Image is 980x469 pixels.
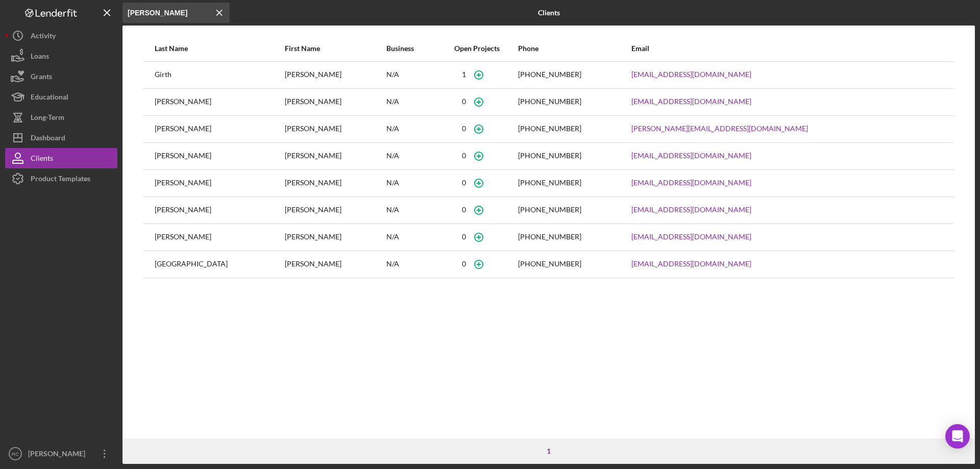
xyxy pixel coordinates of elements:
div: [PERSON_NAME] [26,443,92,466]
button: Clients [5,148,117,168]
div: Phone [518,44,630,53]
a: [EMAIL_ADDRESS][DOMAIN_NAME] [631,179,751,187]
div: [PHONE_NUMBER] [518,97,581,106]
div: [PHONE_NUMBER] [518,125,581,133]
div: Girth [155,62,284,88]
div: Business [386,44,435,53]
div: [PERSON_NAME] [155,225,284,250]
a: [EMAIL_ADDRESS][DOMAIN_NAME] [631,233,751,241]
div: 0 [462,125,466,133]
a: [EMAIL_ADDRESS][DOMAIN_NAME] [631,70,751,79]
div: [PERSON_NAME] [285,116,385,142]
div: 0 [462,206,466,214]
div: 1 [462,70,466,79]
div: Grants [31,66,52,89]
div: [PERSON_NAME] [155,116,284,142]
div: Clients [31,148,53,171]
div: [PERSON_NAME] [285,198,385,223]
div: 0 [462,233,466,241]
div: Open Projects [436,44,517,53]
div: [PERSON_NAME] [285,252,385,277]
button: Educational [5,87,117,107]
div: Educational [31,87,68,110]
a: [EMAIL_ADDRESS][DOMAIN_NAME] [631,206,751,214]
text: RC [12,451,19,457]
a: [EMAIL_ADDRESS][DOMAIN_NAME] [631,260,751,268]
div: 0 [462,152,466,160]
div: First Name [285,44,385,53]
div: Dashboard [31,128,65,151]
div: N/A [386,198,435,223]
div: [PERSON_NAME] [285,62,385,88]
div: 1 [542,447,556,455]
div: Product Templates [31,168,90,191]
a: [PERSON_NAME][EMAIL_ADDRESS][DOMAIN_NAME] [631,125,808,133]
div: [PHONE_NUMBER] [518,70,581,79]
div: [PERSON_NAME] [155,89,284,115]
button: Grants [5,66,117,87]
div: N/A [386,62,435,88]
a: [EMAIL_ADDRESS][DOMAIN_NAME] [631,152,751,160]
div: 0 [462,260,466,268]
button: Activity [5,26,117,46]
div: Open Intercom Messenger [945,424,970,449]
div: 0 [462,179,466,187]
div: N/A [386,89,435,115]
div: 0 [462,97,466,106]
div: [GEOGRAPHIC_DATA] [155,252,284,277]
div: Last Name [155,44,284,53]
div: Long-Term [31,107,64,130]
div: N/A [386,170,435,196]
input: Search [122,3,230,23]
div: [PHONE_NUMBER] [518,260,581,268]
div: [PHONE_NUMBER] [518,233,581,241]
div: N/A [386,116,435,142]
button: RC[PERSON_NAME] [5,443,117,464]
div: N/A [386,252,435,277]
div: [PERSON_NAME] [285,225,385,250]
div: [PHONE_NUMBER] [518,206,581,214]
div: N/A [386,143,435,169]
button: Long-Term [5,107,117,128]
div: Loans [31,46,49,69]
div: [PERSON_NAME] [155,170,284,196]
button: Dashboard [5,128,117,148]
button: Loans [5,46,117,66]
div: [PERSON_NAME] [155,198,284,223]
div: Email [631,44,943,53]
div: [PERSON_NAME] [285,170,385,196]
button: Product Templates [5,168,117,189]
div: [PERSON_NAME] [285,143,385,169]
div: [PHONE_NUMBER] [518,152,581,160]
div: Activity [31,26,56,48]
div: N/A [386,225,435,250]
div: [PERSON_NAME] [285,89,385,115]
a: [EMAIL_ADDRESS][DOMAIN_NAME] [631,97,751,106]
div: [PERSON_NAME] [155,143,284,169]
div: [PHONE_NUMBER] [518,179,581,187]
b: Clients [538,9,560,17]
